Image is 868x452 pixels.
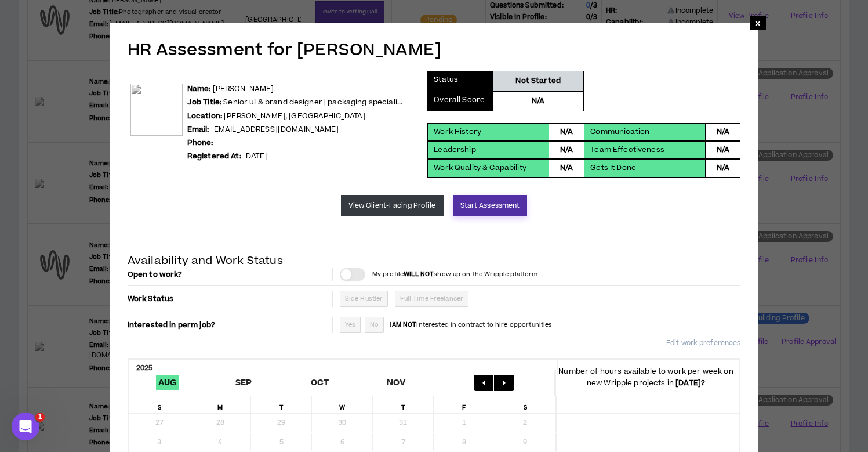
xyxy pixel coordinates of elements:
p: N/A [532,96,544,107]
a: View Client-Facing Profile [341,195,444,216]
div: T [251,396,312,413]
b: Phone: [187,138,213,148]
span: Full Time Freelancer [400,294,463,303]
p: N/A [717,162,729,173]
span: Nov [384,375,408,390]
div: W [312,396,373,413]
p: N/A [717,144,729,156]
div: S [495,396,556,413]
p: Overall Score [434,95,485,108]
span: Sep [233,375,255,390]
b: 2025 [136,363,153,373]
a: [EMAIL_ADDRESS][DOMAIN_NAME] [211,124,339,135]
p: Gets It Done [590,162,636,173]
span: Side Hustler [345,294,383,303]
span: × [754,16,761,30]
b: Email: [187,124,209,135]
span: Oct [308,375,331,390]
div: T [373,396,434,413]
p: Communication [590,126,649,138]
iframe: Intercom live chat [12,413,39,440]
div: S [129,396,190,413]
p: N/A [560,126,573,138]
h2: HR Assessment for [PERSON_NAME] [128,38,741,62]
p: N/A [560,162,573,173]
p: My profile show up on the Wripple platform [372,270,538,279]
p: [PERSON_NAME] [187,84,403,95]
span: Aug [156,375,179,390]
p: Work Quality & Capability [434,162,526,173]
b: Location: [187,111,222,121]
p: Senior ui & brand designer | packaging speciali... [187,97,403,108]
p: Team Effectiveness [590,144,664,156]
p: N/A [560,144,573,156]
p: Open to work? [128,270,330,279]
p: [DATE] [187,151,403,162]
div: F [434,396,495,413]
b: Job Title: [187,97,221,107]
span: 1 [35,413,45,422]
p: N/A [717,126,729,138]
p: Not Started [515,75,561,86]
p: Status [434,74,458,88]
p: I interested in contract to hire opportunities [390,320,552,330]
p: Interested in perm job? [128,317,330,333]
img: 5onEjCY4bSKM7WbXZnUW8LwfjEZonxNL8rd1W7NL.png [130,84,183,136]
p: Work History [434,126,481,138]
span: Yes [345,320,355,329]
p: Leadership [434,144,475,156]
p: Number of hours available to work per week on new Wripple projects in [554,366,737,389]
div: M [190,396,251,413]
a: Edit work preferences [666,333,740,353]
b: Name: [187,84,211,94]
p: Work Status [128,291,330,307]
b: Registered At: [187,151,241,161]
button: Start Assessment [453,195,528,216]
h1: Availability and Work Status [128,255,283,267]
b: [DATE] ? [675,378,705,388]
strong: AM NOT [392,320,417,329]
strong: WILL NOT [404,270,434,279]
span: No [370,320,379,329]
span: [PERSON_NAME] , [GEOGRAPHIC_DATA] [224,111,366,121]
